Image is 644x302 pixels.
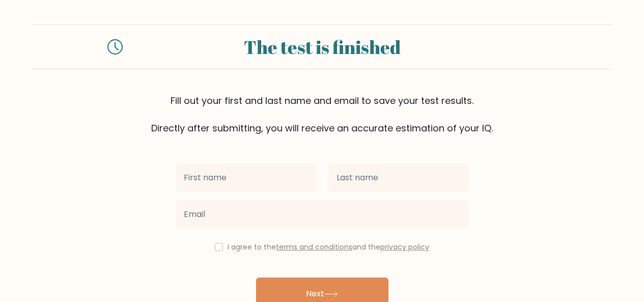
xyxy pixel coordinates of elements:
[176,200,469,229] input: Email
[380,242,429,252] a: privacy policy
[228,242,429,252] label: I agree to the and the
[176,163,316,192] input: First name
[135,33,510,61] div: The test is finished
[328,163,469,192] input: Last name
[32,94,612,135] div: Fill out your first and last name and email to save your test results. Directly after submitting,...
[276,242,352,252] a: terms and conditions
